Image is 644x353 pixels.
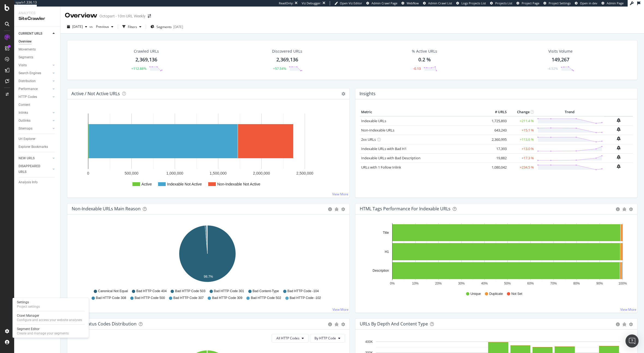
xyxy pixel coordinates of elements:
h4: Active / Not Active URLs [71,90,120,97]
div: 2,369,136 [135,56,157,63]
span: 2025 Aug. 8th [72,24,83,29]
div: bell-plus [617,164,621,169]
a: NEW URLS [19,155,51,161]
button: Previous [94,22,116,31]
span: Bad Content-Type [253,289,279,294]
a: Analysis Info [19,180,56,185]
text: 70% [550,282,557,285]
div: Open Intercom Messenger [625,334,639,348]
div: Url Explorer [19,136,35,142]
text: 60% [527,282,534,285]
a: URLs with 1 Follow Inlink [361,165,401,170]
a: Admin Crawl List [423,1,452,5]
span: Webflow [407,1,419,5]
td: +13.0 % [508,144,535,153]
a: CURRENT URLS [19,31,51,37]
svg: A chart. [72,108,343,193]
a: 2xx URLs [361,137,376,142]
div: -0.13 [413,66,421,71]
a: Inlinks [19,110,51,116]
div: Outlinks [19,118,31,124]
div: Content [19,102,30,108]
span: Bad HTTP Code 308 [96,296,126,300]
div: +112.88% [131,66,146,71]
div: 0.2 % [418,56,431,63]
text: 0 [87,171,89,175]
div: circle-info [328,207,332,211]
a: Movements [19,47,56,52]
td: +113.6 % [508,135,535,144]
td: +17.3 % [508,153,535,163]
a: DISAPPEARED URLS [19,163,51,175]
div: circle-info [616,207,620,211]
div: Settings [17,300,40,304]
span: Open in dev [580,1,597,5]
a: Sitemaps [19,126,51,131]
a: Url Explorer [19,136,56,142]
span: Admin Page [607,1,624,5]
text: 80% [573,282,580,285]
div: bug [335,207,338,211]
text: 400K [365,340,373,344]
td: +211.4 % [508,116,535,126]
div: gear [629,322,633,326]
td: 1,080,042 [486,163,508,172]
text: 50% [504,282,510,285]
div: Viz Debugger: [302,1,321,5]
div: Overview [65,11,97,20]
span: Open Viz Editor [340,1,362,5]
a: Performance [19,86,51,92]
span: Admin Crawl Page [371,1,397,5]
text: 98.7% [204,275,213,279]
a: Segments [19,55,56,60]
text: Active [141,182,152,186]
text: Indexable Not Active [167,182,202,186]
div: A chart. [360,223,631,286]
div: Visits [19,62,27,68]
div: circle-info [616,322,620,326]
text: Title [383,231,389,235]
text: 40% [481,282,488,285]
a: Indexable URLs with Bad H1 [361,146,407,151]
th: # URLS [486,108,508,116]
div: Octopart - 10m URL Weekly [99,13,146,19]
div: Explorer Bookmarks [19,144,48,150]
a: View More [332,192,348,196]
a: Open Viz Editor [334,1,362,5]
a: Project Settings [543,1,571,5]
text: Description [372,269,389,273]
text: 20% [435,282,442,285]
div: Configure and access your website analyses [17,318,82,322]
span: Bad HTTP Code 301 [214,289,244,294]
div: -4.52% [548,66,558,71]
div: Distribution [19,78,36,84]
text: 1,000,000 [166,171,183,175]
text: 2,500,000 [296,171,313,175]
div: Create and manage your segments [17,331,69,336]
a: Non-Indexable URLs [361,128,394,133]
h4: Insights [359,90,376,97]
td: 19,882 [486,153,508,163]
span: Duplicate [489,292,503,296]
div: gear [341,322,345,326]
div: DISAPPEARED URLS [19,163,46,175]
div: Discovered URLs [272,49,302,54]
div: bell-plus [617,118,621,122]
div: gear [341,207,345,211]
svg: A chart. [72,223,343,286]
div: CURRENT URLS [19,31,42,37]
span: Bad HTTP Code -104 [288,289,319,294]
div: Inlinks [19,110,28,116]
div: HTTP Status Codes Distribution [72,321,137,327]
a: Search Engines [19,70,51,76]
div: Segments [19,55,33,60]
text: 10% [412,282,418,285]
a: Indexable URLs with Bad Description [361,155,421,160]
a: Visits [19,62,51,68]
span: Project Page [522,1,539,5]
div: Movements [19,47,36,52]
a: Crawl ManagerConfigure and access your website analyses [15,313,87,323]
th: Metric [360,108,486,116]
